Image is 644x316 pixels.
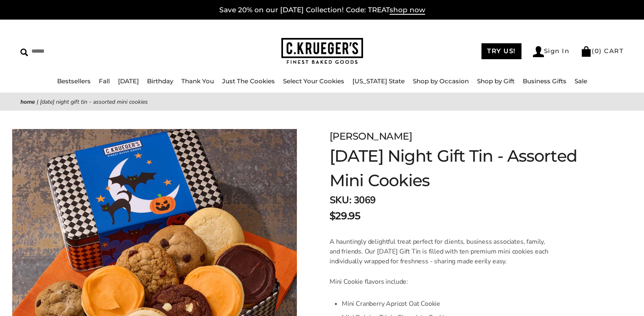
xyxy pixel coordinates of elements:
p: Mini Cookie flavors include: [330,277,553,287]
a: Business Gifts [523,77,566,85]
a: Save 20% on our [DATE] Collection! Code: TREATshop now [219,6,425,15]
a: [US_STATE] State [352,77,405,85]
li: Mini Cranberry Apricot Oat Cookie [342,297,553,311]
input: Search [20,45,118,58]
a: Bestsellers [57,77,91,85]
a: Birthday [147,77,173,85]
a: [DATE] [118,77,139,85]
nav: breadcrumbs [20,97,624,107]
a: Sale [575,77,587,85]
img: Bag [581,46,592,57]
span: shop now [390,6,425,15]
h1: [DATE] Night Gift Tin - Assorted Mini Cookies [330,144,590,193]
span: $29.95 [330,209,360,223]
img: Search [20,49,28,56]
span: [DATE] Night Gift Tin - Assorted Mini Cookies [40,98,148,106]
span: | [37,98,38,106]
span: 0 [595,47,599,55]
p: A hauntingly delightful treat perfect for clients, business associates, family, and friends. Our ... [330,237,553,266]
a: (0) CART [581,47,624,55]
div: [PERSON_NAME] [330,129,590,144]
a: Thank You [181,77,214,85]
a: Shop by Gift [477,77,515,85]
a: Just The Cookies [222,77,275,85]
a: Select Your Cookies [283,77,344,85]
a: TRY US! [481,43,521,59]
strong: SKU: [330,194,351,207]
a: Home [20,98,35,106]
a: Sign In [533,46,570,57]
span: 3069 [354,194,376,207]
a: Shop by Occasion [413,77,469,85]
a: Fall [99,77,110,85]
img: Account [533,46,544,57]
img: C.KRUEGER'S [281,38,363,65]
